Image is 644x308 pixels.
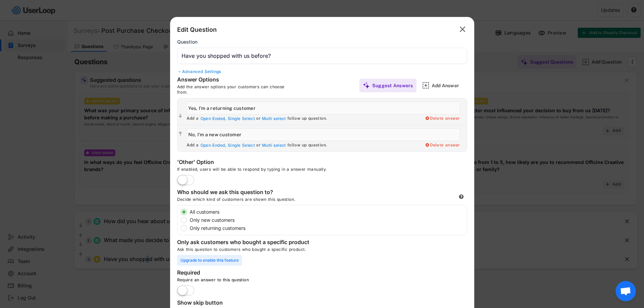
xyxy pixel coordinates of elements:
text:  [460,24,466,34]
div: or [256,116,261,121]
div: Add the answer options your customers can choose from. [177,84,295,95]
img: AddMajor.svg [422,82,429,89]
button:  [177,113,183,119]
div: Required [177,269,312,277]
div: Advanced Settings [177,69,467,74]
div: Open Ended, [200,143,226,148]
div: Add a [187,143,199,148]
div: Add a [187,116,199,121]
button:  [458,24,467,35]
div: Delete answer [425,116,460,121]
label: Only new customers [188,218,467,222]
input: Yes, I'm a returning customer [187,102,460,114]
text:  [179,113,182,119]
div: Ask this question to customers who bought a specific product. [177,247,467,255]
img: MagicMajor%20%28Purple%29.svg [363,82,370,89]
div: Question [177,39,197,45]
div: 'Other' Option [177,159,312,167]
label: Only returning customers [188,226,467,231]
div: Show skip button [177,299,312,307]
button:  [177,131,183,137]
div: Aprire la chat [616,281,636,301]
input: Type your question here... [177,48,467,64]
div: Single Select [228,143,255,148]
div: Answer Options [177,76,279,84]
div: Suggest Answers [372,82,413,89]
div: If enabled, users will be able to respond by typing in a answer manually. [177,167,380,175]
div: Require an answer to this question [177,277,380,285]
div: Delete answer [425,143,460,148]
div: Open Ended, [200,116,226,121]
text:  [179,131,182,137]
div: Add Answer [432,82,466,89]
div: Upgrade to enable this feature [177,255,242,266]
div: follow up question. [287,143,327,148]
div: Multi select [262,143,286,148]
div: Who should we ask this question to? [177,189,312,197]
div: Single Select [228,116,255,121]
div: Edit Question [177,26,217,34]
label: All customers [188,210,467,214]
div: Multi select [262,116,286,121]
div: Only ask customers who bought a specific product [177,239,312,247]
div: or [256,143,261,148]
div: follow up question. [287,116,327,121]
div: Decide which kind of customers are shown this question. [177,197,346,205]
input: No, I'm a new customer [187,128,460,141]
